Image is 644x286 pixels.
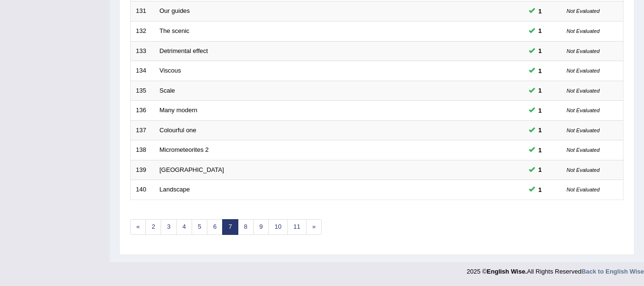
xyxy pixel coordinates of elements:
small: Not Evaluated [567,187,600,192]
small: Not Evaluated [567,88,600,94]
a: 9 [253,219,269,235]
a: Many modern [160,106,197,114]
small: Not Evaluated [567,68,600,74]
span: You can still take this question [535,125,546,135]
span: You can still take this question [535,165,546,175]
a: 2 [145,219,161,235]
small: Not Evaluated [567,167,600,173]
a: 5 [192,219,207,235]
span: You can still take this question [535,185,546,195]
span: You can still take this question [535,106,546,116]
td: 138 [131,140,154,160]
a: 10 [268,219,287,235]
small: Not Evaluated [567,147,600,153]
a: Viscous [160,67,181,74]
a: 11 [287,219,307,235]
td: 137 [131,120,154,140]
td: 140 [131,180,154,200]
a: Colourful one [160,127,196,134]
td: 136 [131,101,154,121]
td: 133 [131,41,154,61]
td: 135 [131,81,154,101]
small: Not Evaluated [567,8,600,14]
a: 3 [161,219,176,235]
a: 8 [238,219,254,235]
a: 6 [207,219,223,235]
span: You can still take this question [535,145,546,155]
td: 139 [131,160,154,180]
a: 7 [222,219,238,235]
small: Not Evaluated [567,127,600,133]
span: You can still take this question [535,85,546,95]
small: Not Evaluated [567,28,600,34]
a: Micrometeorites 2 [160,146,209,153]
a: « [130,219,146,235]
span: You can still take this question [535,6,546,16]
a: 4 [176,219,192,235]
small: Not Evaluated [567,107,600,113]
a: Landscape [160,186,190,193]
a: [GEOGRAPHIC_DATA] [160,166,224,173]
span: You can still take this question [535,46,546,56]
a: Scale [160,87,175,94]
a: The scenic [160,27,190,34]
small: Not Evaluated [567,48,600,54]
a: Detrimental effect [160,47,208,54]
td: 132 [131,21,154,41]
td: 131 [131,1,154,21]
div: 2025 © All Rights Reserved [467,262,644,276]
span: You can still take this question [535,26,546,36]
td: 134 [131,61,154,81]
span: You can still take this question [535,66,546,76]
a: Back to English Wise [582,268,644,275]
strong: English Wise. [487,268,527,275]
a: Our guides [160,7,190,14]
a: » [306,219,322,235]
